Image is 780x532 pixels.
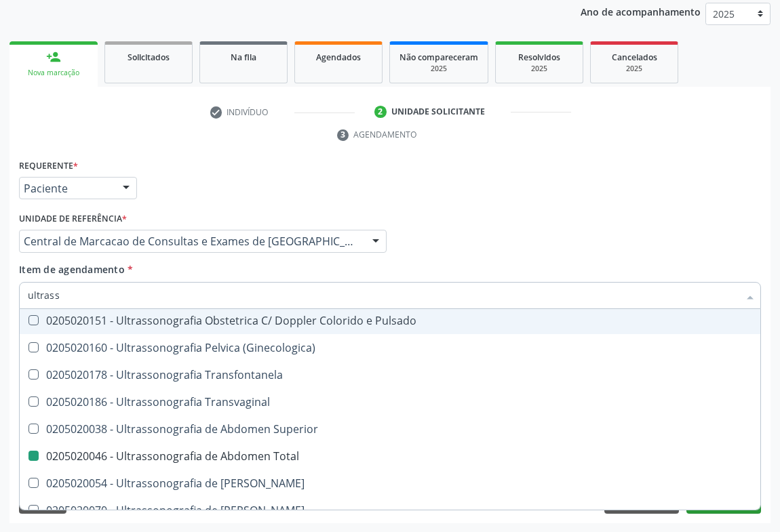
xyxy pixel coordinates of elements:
[28,396,752,407] div: 0205020186 - Ultrassonografia Transvaginal
[28,282,739,309] input: Buscar por procedimentos
[612,52,657,63] span: Cancelados
[374,106,387,118] div: 2
[24,234,359,248] span: Central de Marcacao de Consultas e Exames de [GEOGRAPHIC_DATA]
[581,3,701,20] p: Ano de acompanhamento
[28,424,752,434] div: 0205020038 - Ultrassonografia de Abdomen Superior
[28,478,752,489] div: 0205020054 - Ultrassonografia de [PERSON_NAME]
[316,52,361,63] span: Agendados
[600,64,668,74] div: 2025
[231,52,256,63] span: Na fila
[28,369,752,380] div: 0205020178 - Ultrassonografia Transfontanela
[391,106,485,118] div: Unidade solicitante
[28,451,752,462] div: 0205020046 - Ultrassonografia de Abdomen Total
[46,49,61,64] div: person_add
[518,52,560,63] span: Resolvidos
[19,68,88,78] div: Nova marcação
[28,505,752,516] div: 0205020070 - Ultrassonografia de [PERSON_NAME]
[505,64,573,74] div: 2025
[28,315,752,326] div: 0205020151 - Ultrassonografia Obstetrica C/ Doppler Colorido e Pulsado
[19,209,127,230] label: Unidade de referência
[19,263,125,276] span: Item de agendamento
[399,52,478,63] span: Não compareceram
[128,52,170,63] span: Solicitados
[399,64,478,74] div: 2025
[19,156,78,177] label: Requerente
[28,342,752,353] div: 0205020160 - Ultrassonografia Pelvica (Ginecologica)
[24,182,109,195] span: Paciente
